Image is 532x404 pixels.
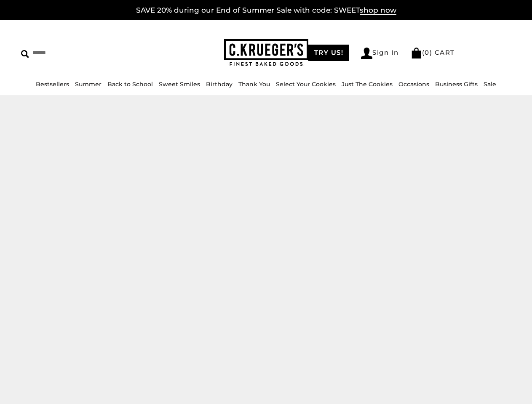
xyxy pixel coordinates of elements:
span: shop now [360,6,396,15]
a: SAVE 20% during our End of Summer Sale with code: SWEETshop now [136,6,396,15]
img: Search [21,50,29,58]
span: 0 [425,48,430,56]
input: Search [21,46,133,59]
a: Summer [75,80,102,88]
a: Business Gifts [435,80,478,88]
a: Back to School [107,80,153,88]
a: Sign In [361,48,399,59]
a: Select Your Cookies [276,80,336,88]
img: Bag [411,48,422,58]
a: Thank You [238,80,270,88]
img: Account [361,48,372,59]
a: Bestsellers [36,80,69,88]
a: Birthday [206,80,233,88]
a: TRY US! [308,45,350,61]
img: C.KRUEGER'S [224,39,308,66]
a: (0) CART [411,48,455,56]
a: Sweet Smiles [159,80,200,88]
a: Occasions [398,80,429,88]
a: Just The Cookies [342,80,393,88]
a: Sale [484,80,496,88]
